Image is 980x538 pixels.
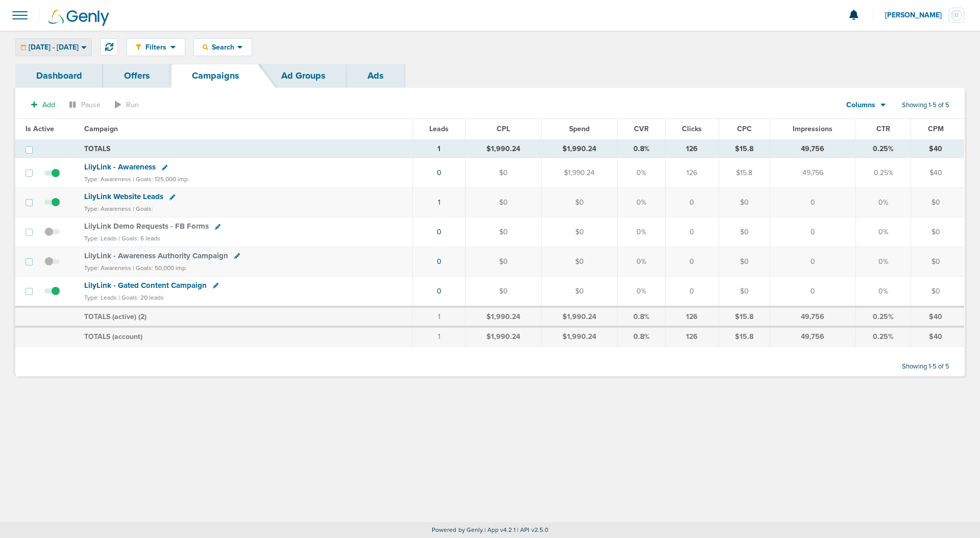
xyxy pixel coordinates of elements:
[665,247,719,277] td: 0
[770,307,856,327] td: 49,756
[26,97,61,112] button: Add
[118,294,164,301] small: | Goals: 20 leads
[465,276,542,306] td: $0
[911,217,964,247] td: $0
[542,188,618,217] td: $0
[15,64,103,88] a: Dashboard
[902,101,949,110] span: Showing 1-5 of 5
[719,327,770,346] td: $15.8
[885,12,949,19] span: [PERSON_NAME]
[437,168,442,177] a: 0
[542,276,618,306] td: $0
[665,217,719,247] td: 0
[793,125,832,133] span: Impressions
[84,205,131,212] small: Type: Awareness
[634,125,649,133] span: CVR
[618,217,665,247] td: 0%
[665,327,719,346] td: 126
[429,125,449,133] span: Leads
[84,176,131,183] small: Type: Awareness
[719,307,770,327] td: $15.8
[517,526,548,533] span: | API v2.5.0
[171,64,260,88] a: Campaigns
[665,139,719,158] td: 126
[118,235,160,242] small: | Goals: 6 leads
[84,281,207,290] span: LilyLink - Gated Content Campaign
[103,64,171,88] a: Offers
[208,43,237,52] span: Search
[665,307,719,327] td: 126
[682,125,702,133] span: Clicks
[618,188,665,217] td: 0%
[84,235,117,242] small: Type: Leads
[78,327,412,346] td: TOTALS (account)
[412,139,465,158] td: 1
[484,526,516,533] span: | App v4.2.1
[876,125,890,133] span: CTR
[911,188,964,217] td: $0
[618,327,665,346] td: 0.8%
[856,307,911,327] td: 0.25%
[29,44,79,51] span: [DATE] - [DATE]
[770,327,856,346] td: 49,756
[48,10,109,26] img: Genly
[133,176,189,183] small: | Goals: 125,000 imp.
[719,158,770,188] td: $15.8
[618,307,665,327] td: 0.8%
[133,264,187,272] small: | Goals: 50,000 imp.
[846,100,875,110] span: Columns
[911,139,964,158] td: $40
[542,307,618,327] td: $1,990.24
[26,125,54,133] span: Is Active
[911,158,964,188] td: $40
[84,125,118,133] span: Campaign
[465,327,542,346] td: $1,990.24
[542,217,618,247] td: $0
[902,362,949,371] span: Showing 1-5 of 5
[542,327,618,346] td: $1,990.24
[856,188,911,217] td: 0%
[665,276,719,306] td: 0
[856,139,911,158] td: 0.25%
[856,327,911,346] td: 0.25%
[84,222,209,231] span: LilyLink Demo Requests - FB Forms
[84,192,163,201] span: LilyLink Website Leads
[78,307,412,327] td: TOTALS (active) ( )
[465,217,542,247] td: $0
[84,264,131,272] small: Type: Awareness
[928,125,944,133] span: CPM
[133,205,153,212] small: | Goals:
[618,158,665,188] td: 0%
[911,276,964,306] td: $0
[856,276,911,306] td: 0%
[618,276,665,306] td: 0%
[437,257,442,266] a: 0
[856,247,911,277] td: 0%
[140,312,144,321] span: 2
[84,251,228,260] span: LilyLink - Awareness Authority Campaign
[719,247,770,277] td: $0
[78,139,412,158] td: TOTALS
[665,158,719,188] td: 126
[856,158,911,188] td: 0.25%
[719,217,770,247] td: $0
[719,188,770,217] td: $0
[569,125,590,133] span: Spend
[770,217,856,247] td: 0
[465,307,542,327] td: $1,990.24
[770,276,856,306] td: 0
[719,276,770,306] td: $0
[618,139,665,158] td: 0.8%
[911,327,964,346] td: $40
[347,64,405,88] a: Ads
[737,125,752,133] span: CPC
[412,327,465,346] td: 1
[618,247,665,277] td: 0%
[260,64,347,88] a: Ad Groups
[719,139,770,158] td: $15.8
[84,294,117,301] small: Type: Leads
[465,247,542,277] td: $0
[438,198,440,207] a: 1
[911,307,964,327] td: $40
[42,101,55,109] span: Add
